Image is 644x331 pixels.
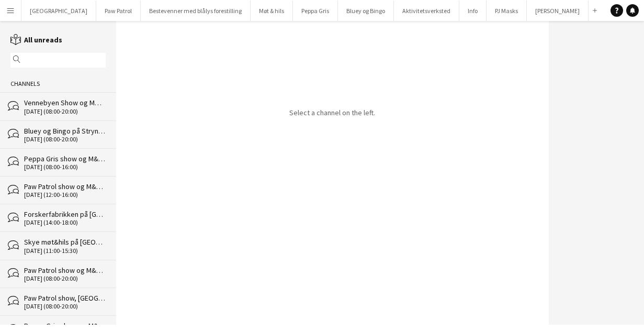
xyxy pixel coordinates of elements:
[24,219,106,226] div: [DATE] (14:00-18:00)
[24,275,106,282] div: [DATE] (08:00-20:00)
[24,209,106,219] div: Forskerfabrikken på [GEOGRAPHIC_DATA], [DATE] (høstferien)
[24,237,106,247] div: Skye møt&hils på [GEOGRAPHIC_DATA], [DATE]
[24,321,106,330] div: Peppa Gris show og M&H i Ål, [DATE]
[251,1,293,21] button: Møt & hils
[24,126,106,136] div: Bluey og Bingo på Strynemessa, [DATE]
[24,182,106,191] div: Paw Patrol show og M&H i [PERSON_NAME], [DATE]
[24,98,106,107] div: Vennebyen Show og M&H på [GEOGRAPHIC_DATA], [DATE]
[338,1,394,21] button: Bluey og Bingo
[24,191,106,198] div: [DATE] (12:00-16:00)
[527,1,589,21] button: [PERSON_NAME]
[487,1,527,21] button: PJ Masks
[24,247,106,255] div: [DATE] (11:00-15:30)
[24,303,106,310] div: [DATE] (08:00-20:00)
[289,108,375,117] p: Select a channel on the left.
[24,108,106,115] div: [DATE] (08:00-20:00)
[24,293,106,303] div: Paw Patrol show, [GEOGRAPHIC_DATA], [DATE]
[24,136,106,143] div: [DATE] (08:00-20:00)
[24,154,106,163] div: Peppa Gris show og M&H, [PERSON_NAME], overnatting fra lørdag til søndag
[10,35,62,45] a: All unreads
[141,1,251,21] button: Bestevenner med blålys forestilling
[459,1,487,21] button: Info
[96,1,141,21] button: Paw Patrol
[24,266,106,275] div: Paw Patrol show og M&H i Kolvereid
[293,1,338,21] button: Peppa Gris
[24,163,106,171] div: [DATE] (08:00-16:00)
[394,1,459,21] button: Aktivitetsverksted
[21,1,96,21] button: [GEOGRAPHIC_DATA]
